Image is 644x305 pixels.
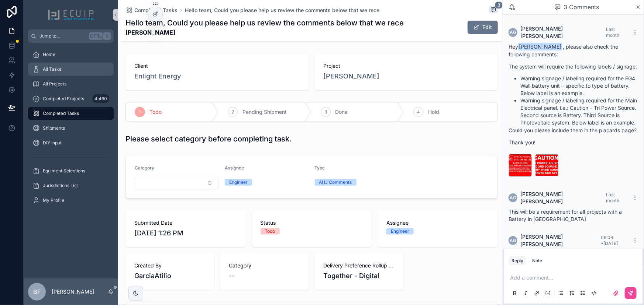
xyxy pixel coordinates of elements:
[43,52,55,57] span: Home
[315,165,325,171] span: Type
[428,108,439,116] span: Hold
[28,63,114,76] a: All Tasks
[185,7,379,14] a: Hello team, Could you please help us review the comments below that we rece
[495,1,503,9] span: 3
[43,183,78,189] span: Jurisdictions List
[509,126,638,134] p: Could you please include them in the placards page?
[43,81,66,87] span: All Projects
[43,197,64,203] span: My Profile
[509,63,638,70] p: The system will require the following labels / signage:
[231,109,234,115] span: 2
[134,271,205,281] span: GarciaAtilio
[606,192,619,203] span: Last month
[520,190,606,205] span: [PERSON_NAME] [PERSON_NAME]
[529,256,545,265] button: Note
[601,235,618,246] span: 09:06 • [DATE]
[28,179,114,192] a: Jurisdictions List
[324,109,327,115] span: 3
[48,9,94,21] img: App logo
[564,3,599,11] span: 3 Comments
[229,262,300,269] span: Category
[28,48,114,61] a: Home
[28,92,114,105] a: Completed Projects4,460
[135,165,154,171] span: Category
[509,139,638,146] p: Thank you!
[520,233,601,248] span: [PERSON_NAME] [PERSON_NAME]
[319,179,352,186] div: AHJ Comments
[520,25,606,40] span: [PERSON_NAME] [PERSON_NAME]
[324,71,380,81] a: [PERSON_NAME]
[43,96,84,102] span: Completed Projects
[417,109,420,115] span: 4
[92,94,109,103] div: 4,460
[509,208,622,222] span: This will be a requirement for all projects with a Battery in [GEOGRAPHIC_DATA]
[520,75,638,97] li: Warning signage / labeling required for the EG4 Wall battery unit – specific to type of battery. ...
[265,228,275,235] div: Todo
[43,66,61,72] span: All Tasks
[324,62,489,70] span: Project
[225,165,244,171] span: Assignee
[510,238,516,243] span: AG
[134,219,237,227] span: Submitted Date
[28,107,114,120] a: Completed Tasks
[28,122,114,135] a: Shipments
[134,62,300,70] span: Client
[52,288,94,295] p: [PERSON_NAME]
[149,108,162,116] span: Todo
[468,21,498,34] button: Edit
[509,256,526,265] button: Reply
[509,43,638,58] p: Hey , please also check the following comments:
[28,194,114,207] a: My Profile
[489,6,498,15] button: 3
[125,18,404,28] h1: Hello team, Could you please help us review the comments below that we rece
[28,136,114,150] a: DIY Input
[518,43,562,50] span: [PERSON_NAME]
[125,28,404,37] strong: [PERSON_NAME]
[125,7,178,14] a: Completed Tasks
[139,109,141,115] span: 1
[520,97,638,126] li: Warning signage / labeling required for the Main Electrical panel. i.e.: Caution – Tri Power Sour...
[89,32,103,40] span: Ctrl
[229,271,235,281] span: --
[324,271,395,281] span: Together - Digital
[261,219,363,227] span: Status
[242,108,287,116] span: Pending Shipment
[24,43,118,217] div: scrollable content
[134,7,178,14] span: Completed Tasks
[43,140,62,146] span: DIY Input
[134,228,237,238] span: [DATE] 1:26 PM
[532,258,542,264] div: Note
[335,108,348,116] span: Done
[134,71,181,81] a: Enlight Energy
[386,219,489,227] span: Assignee
[510,195,516,201] span: AG
[229,179,248,186] div: Engineer
[28,77,114,91] a: All Projects
[33,287,41,296] span: BF
[391,228,409,235] div: Engineer
[39,33,86,39] span: Jump to...
[28,164,114,178] a: Equiment Selections
[104,33,110,39] span: K
[134,262,205,269] span: Created By
[28,29,114,43] button: Jump to...CtrlK
[135,177,219,189] button: Select Button
[324,262,395,269] span: Delivery Preference Rollup (from Design projects)
[43,168,85,174] span: Equiment Selections
[43,111,79,116] span: Completed Tasks
[125,134,292,144] h1: Please select category before completing task.
[606,27,619,38] span: Last month
[510,29,516,35] span: AG
[43,125,65,131] span: Shipments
